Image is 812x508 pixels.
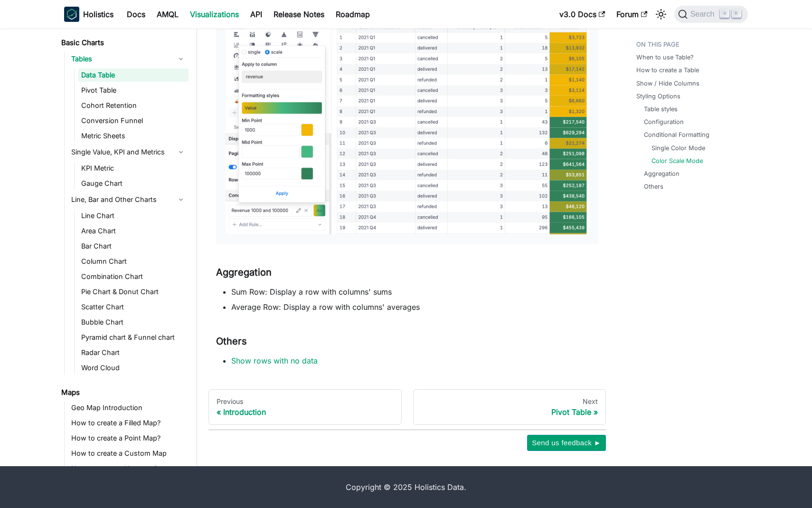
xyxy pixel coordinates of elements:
[636,79,699,88] a: Show / Hide Columns
[674,6,748,23] button: Search (Command+K)
[58,386,189,399] a: Maps
[68,431,189,445] a: How to create a Point Map?
[644,182,663,191] a: Others
[268,7,330,22] a: Release Notes
[216,335,598,347] h3: Others
[644,117,684,126] a: Configuration
[651,156,703,165] a: Color Scale Mode
[644,169,680,178] a: Aggregation
[78,84,189,97] a: Pivot Table
[68,447,189,460] a: How to create a Custom Map
[216,267,598,278] h3: Aggregation
[78,270,189,283] a: Combination Chart
[78,162,189,175] a: KPI Metric
[68,416,189,430] a: How to create a Filled Map?
[231,356,318,365] a: Show rows with no data
[121,7,151,22] a: Docs
[68,51,189,67] a: Tables
[78,316,189,329] a: Bubble Chart
[208,389,606,425] nav: Docs pages
[68,401,189,414] a: Geo Map Introduction
[104,481,708,493] div: Copyright © 2025 Holistics Data.
[644,130,709,139] a: Conditional Formatting
[421,407,598,417] div: Pivot Table
[184,7,245,22] a: Visualizations
[78,209,189,222] a: Line Chart
[217,407,394,417] div: Introduction
[636,66,699,75] a: How to create a Table
[78,99,189,112] a: Cohort Retention
[83,9,113,20] b: Holistics
[245,7,268,22] a: API
[68,462,189,475] a: How to create a Heatmap?
[527,435,606,451] button: Send us feedback ►
[68,192,189,207] a: Line, Bar and Other Charts
[78,240,189,253] a: Bar Chart
[78,331,189,344] a: Pyramid chart & Funnel chart
[208,389,402,425] a: PreviousIntroduction
[68,144,189,160] a: Single Value, KPI and Metrics
[78,114,189,127] a: Conversion Funnel
[231,301,598,313] li: Average Row: Display a row with columns' averages
[653,7,669,22] button: Switch between dark and light mode (currently light mode)
[636,53,694,62] a: When to use Table?
[58,36,189,49] a: Basic Charts
[78,68,189,82] a: Data Table
[732,10,741,18] kbd: K
[78,285,189,298] a: Pie Chart & Donut Chart
[413,389,606,425] a: NextPivot Table
[78,300,189,314] a: Scatter Chart
[330,7,376,22] a: Roadmap
[78,361,189,374] a: Word Cloud
[231,286,598,297] li: Sum Row: Display a row with columns' sums
[78,224,189,238] a: Area Chart
[78,129,189,143] a: Metric Sheets
[532,437,601,449] span: Send us feedback ►
[688,10,720,19] span: Search
[78,255,189,268] a: Column Chart
[720,10,729,18] kbd: ⌘
[644,105,678,114] a: Table styles
[421,397,598,406] div: Next
[64,7,113,22] a: HolisticsHolistics
[611,7,653,22] a: Forum
[78,346,189,359] a: Radar Chart
[554,7,611,22] a: v3.0 Docs
[651,144,705,153] a: Single Color Mode
[64,7,79,22] img: Holistics
[636,92,680,101] a: Styling Options
[217,397,394,406] div: Previous
[151,7,184,22] a: AMQL
[78,177,189,190] a: Gauge Chart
